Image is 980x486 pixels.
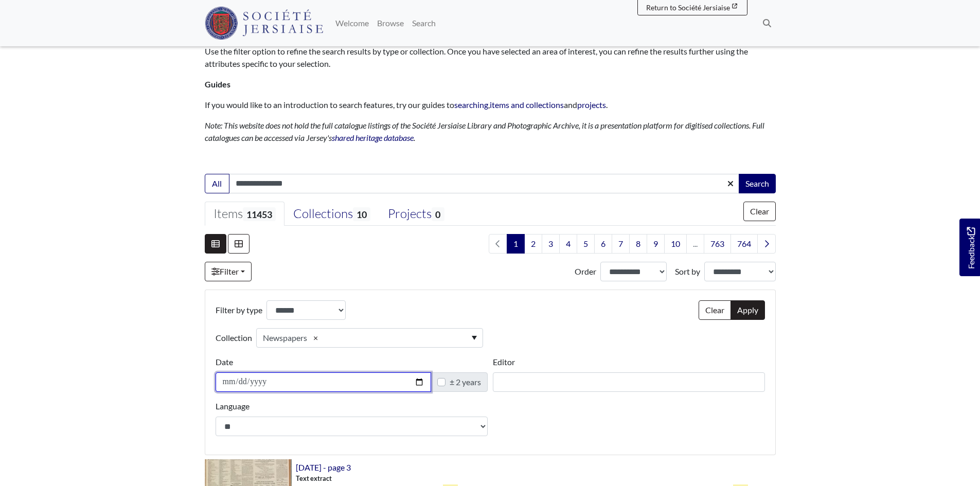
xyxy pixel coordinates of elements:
nav: pagination [485,234,776,254]
a: [DATE] - page 3 [296,462,351,472]
a: shared heritage database [332,133,414,142]
div: Newspapers [263,332,307,344]
a: Search [408,13,440,33]
span: Feedback [965,227,977,269]
a: Goto page 9 [647,234,665,254]
a: Next page [757,234,776,254]
a: projects [577,100,606,110]
a: Goto page 764 [730,234,758,254]
a: items and collections [490,100,564,110]
a: Goto page 4 [559,234,577,254]
input: Enter one or more search terms... [229,174,740,193]
button: Apply [730,300,765,320]
strong: Guides [205,79,230,89]
div: Collections [293,206,370,222]
div: Projects [388,206,444,222]
label: Order [575,265,596,278]
div: Items [213,206,276,222]
a: Browse [373,13,408,33]
li: Previous page [489,234,507,254]
label: Date [216,356,233,368]
a: Goto page 10 [664,234,687,254]
a: Would you like to provide feedback? [959,219,980,276]
a: Goto page 2 [524,234,542,254]
p: Use the filter option to refine the search results by type or collection. Once you have selected ... [205,45,776,70]
span: 11453 [243,207,276,221]
a: × [309,332,322,344]
span: Goto page 1 [507,234,525,254]
span: 0 [432,207,444,221]
label: Sort by [675,265,700,278]
a: Société Jersiaise logo [205,4,324,42]
button: Clear [743,202,776,221]
a: Goto page 763 [704,234,731,254]
a: Goto page 7 [612,234,630,254]
a: Goto page 8 [629,234,647,254]
em: Note: This website does not hold the full catalogue listings of the Société Jersiaise Library and... [205,120,764,142]
button: Clear [699,300,731,320]
button: All [205,174,229,193]
a: Filter [205,262,252,281]
a: Goto page 6 [594,234,612,254]
a: searching [454,100,488,110]
label: Language [216,400,250,412]
span: Text extract [296,474,332,483]
p: If you would like to an introduction to search features, try our guides to , and . [205,99,776,111]
label: Filter by type [216,300,262,320]
a: Goto page 3 [542,234,560,254]
label: ± 2 years [450,376,481,388]
a: Welcome [331,13,373,33]
span: Return to Société Jersiaise [646,3,730,12]
a: Goto page 5 [577,234,595,254]
label: Editor [493,356,515,368]
label: Collection [216,328,252,348]
button: Search [739,174,776,193]
img: Société Jersiaise [205,7,324,40]
span: 10 [353,207,370,221]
